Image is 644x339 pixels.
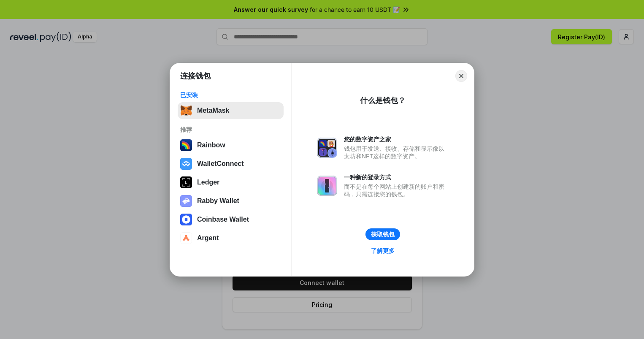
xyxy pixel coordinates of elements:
a: 了解更多 [366,245,400,256]
img: svg+xml,%3Csvg%20width%3D%2228%22%20height%3D%2228%22%20viewBox%3D%220%200%2028%2028%22%20fill%3D... [180,158,192,170]
div: MetaMask [197,107,229,114]
div: 获取钱包 [371,231,395,238]
div: Ledger [197,179,219,186]
img: svg+xml,%3Csvg%20xmlns%3D%22http%3A%2F%2Fwww.w3.org%2F2000%2Fsvg%22%20width%3D%2228%22%20height%3... [180,176,192,188]
div: Coinbase Wallet [197,216,249,223]
img: svg+xml,%3Csvg%20width%3D%2228%22%20height%3D%2228%22%20viewBox%3D%220%200%2028%2028%22%20fill%3D... [180,214,192,225]
div: 一种新的登录方式 [344,174,449,181]
div: 推荐 [180,126,281,133]
div: Rainbow [197,141,225,149]
img: svg+xml,%3Csvg%20xmlns%3D%22http%3A%2F%2Fwww.w3.org%2F2000%2Fsvg%22%20fill%3D%22none%22%20viewBox... [180,195,192,207]
button: Close [455,70,467,82]
button: WalletConnect [178,155,284,172]
button: Rabby Wallet [178,193,284,209]
div: 了解更多 [371,247,395,255]
div: 您的数字资产之家 [344,136,449,143]
div: 什么是钱包？ [360,95,406,106]
img: svg+xml,%3Csvg%20width%3D%22120%22%20height%3D%22120%22%20viewBox%3D%220%200%20120%20120%22%20fil... [180,139,192,151]
button: Argent [178,230,284,247]
div: 而不是在每个网站上创建新的账户和密码，只需连接您的钱包。 [344,183,449,198]
img: svg+xml,%3Csvg%20xmlns%3D%22http%3A%2F%2Fwww.w3.org%2F2000%2Fsvg%22%20fill%3D%22none%22%20viewBox... [317,176,337,196]
div: Argent [197,234,219,242]
div: WalletConnect [197,160,244,168]
button: 获取钱包 [365,228,400,240]
button: Coinbase Wallet [178,211,284,228]
div: 钱包用于发送、接收、存储和显示像以太坊和NFT这样的数字资产。 [344,145,449,160]
div: Rabby Wallet [197,197,239,205]
img: svg+xml,%3Csvg%20fill%3D%22none%22%20height%3D%2233%22%20viewBox%3D%220%200%2035%2033%22%20width%... [180,105,192,117]
button: Rainbow [178,137,284,154]
button: Ledger [178,174,284,191]
h1: 连接钱包 [180,71,211,81]
img: svg+xml,%3Csvg%20width%3D%2228%22%20height%3D%2228%22%20viewBox%3D%220%200%2028%2028%22%20fill%3D... [180,232,192,244]
button: MetaMask [178,102,284,119]
img: svg+xml,%3Csvg%20xmlns%3D%22http%3A%2F%2Fwww.w3.org%2F2000%2Fsvg%22%20fill%3D%22none%22%20viewBox... [317,138,337,158]
div: 已安装 [180,91,281,99]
